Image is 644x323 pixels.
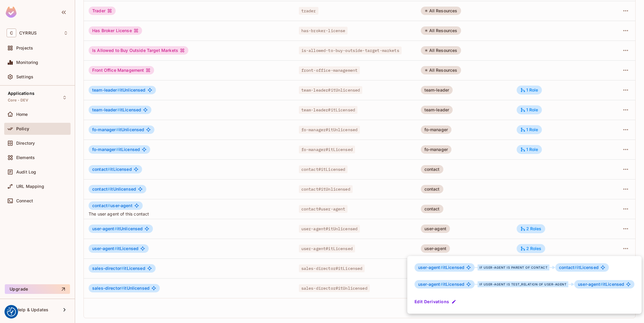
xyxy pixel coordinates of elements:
img: Revisit consent button [7,307,16,316]
div: if user-agent is test_relation of user-agent [478,281,568,287]
span: contact [559,265,577,270]
span: itLicensed [578,282,624,287]
button: Edit Derivations [415,297,457,306]
span: itLicensed [418,282,464,287]
span: # [440,265,443,270]
span: user-agent [578,282,603,287]
span: # [600,282,603,287]
span: itLicensed [559,265,599,270]
span: itLicensed [418,265,464,270]
div: if user-agent is parent of contact [478,264,549,270]
span: # [440,282,443,287]
span: # [574,265,577,270]
span: user-agent [418,282,443,287]
button: Consent Preferences [7,307,16,316]
span: user-agent [418,265,443,270]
